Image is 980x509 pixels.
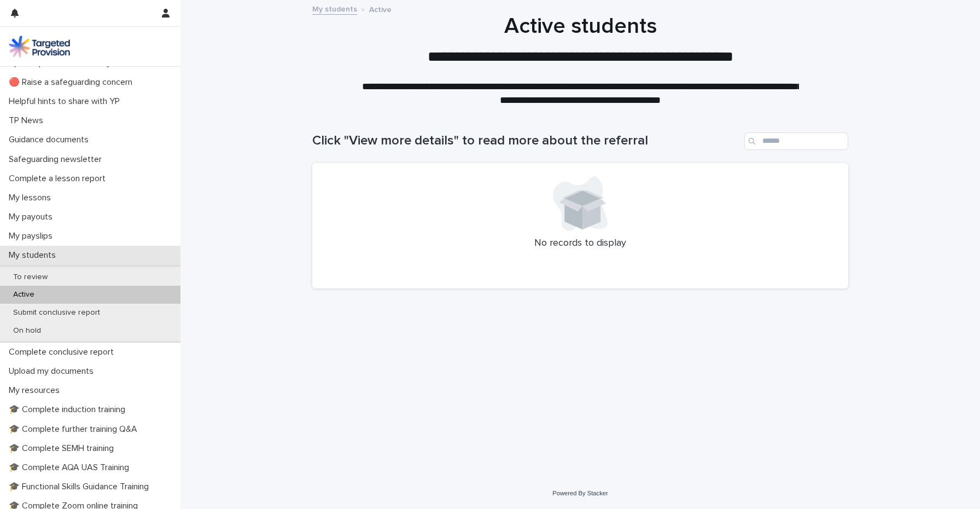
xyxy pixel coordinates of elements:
p: My lessons [4,193,60,203]
p: My payslips [4,231,61,241]
h1: Active students [312,13,848,39]
p: No records to display [325,238,835,250]
p: Active [4,290,43,299]
a: My students [312,2,357,15]
a: Powered By Stacker [552,490,608,496]
p: 🎓 Complete AQA UAS Training [4,462,138,473]
p: Safeguarding newsletter [4,154,110,165]
p: To review [4,273,56,282]
p: Active [369,3,392,15]
img: M5nRWzHhSzIhMunXDL62 [9,36,70,57]
p: My students [4,250,65,261]
p: On hold [4,326,50,336]
p: Complete conclusive report [4,347,122,357]
input: Search [744,132,848,150]
p: TP News [4,115,52,126]
p: 🎓 Functional Skills Guidance Training [4,482,157,492]
p: My resources [4,385,68,396]
p: My payouts [4,212,61,222]
p: Complete a lesson report [4,173,114,184]
p: Guidance documents [4,135,97,145]
h1: Click "View more details" to read more about the referral [312,133,740,149]
p: 🎓 Complete induction training [4,404,134,415]
p: Helpful hints to share with YP [4,96,129,107]
p: 🎓 Complete SEMH training [4,443,122,454]
p: 🎓 Complete further training Q&A [4,424,146,435]
p: Upload my documents [4,366,102,377]
p: 🔴 Raise a safeguarding concern [4,77,141,88]
p: Submit conclusive report [4,308,109,317]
